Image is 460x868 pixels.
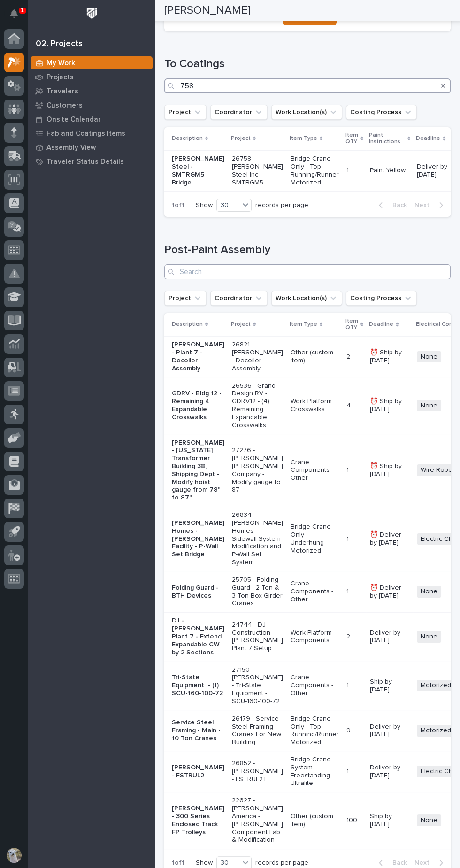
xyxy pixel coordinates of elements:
p: 2 [346,351,352,361]
p: Crane Components - Other [291,459,339,482]
p: ⏰ Deliver by [DATE] [370,584,409,600]
button: Next [411,859,451,867]
p: Deliver by [DATE] [417,163,456,179]
p: Travelers [46,87,78,96]
p: Onsite Calendar [46,115,101,124]
p: 1 [346,165,351,175]
p: Ship by [DATE] [370,678,409,694]
p: [PERSON_NAME] Steel - SMTRGM5 Bridge [172,155,224,186]
p: [PERSON_NAME] - FSTRUL2 [172,764,224,780]
p: 4 [346,400,353,410]
p: Assembly View [46,144,96,152]
p: Service Steel Framing - Main - 10 Ton Cranes [172,719,224,742]
p: 27150 - [PERSON_NAME] - Tri-State Equipment - SCU-160-100-72 [232,666,283,706]
button: Coating Process [346,291,417,306]
div: Search [164,78,451,93]
p: [PERSON_NAME] Homes - [PERSON_NAME] Facility - P-Wall Set Bridge [172,519,224,559]
p: 26179 - Service Steel Framing - Cranes For New Building [232,715,283,746]
p: [PERSON_NAME] - [US_STATE] Transformer Building 38, Shipping Dept - Modify hoist gauge from 78" t... [172,439,224,502]
p: Bridge Crane Only - Underhung Motorized [291,523,339,554]
p: 9 [346,725,353,735]
p: Bridge Crane Only - Top Running/Runner Motorized [291,715,339,746]
span: Back [387,859,407,867]
p: 1 [21,7,24,14]
p: Traveler Status Details [46,158,124,166]
p: Crane Components - Other [291,580,339,603]
p: 1 [346,766,351,776]
p: records per page [255,859,308,867]
p: My Work [46,59,75,68]
p: 26852 - [PERSON_NAME] - FSTRUL2T [232,760,283,783]
p: Folding Guard - BTH Devices [172,584,224,600]
a: My Work [28,56,155,70]
p: Work Platform Components [291,629,339,645]
a: Assembly View [28,140,155,154]
h1: To Coatings [164,57,451,71]
p: Work Platform Crosswalks [291,398,339,414]
input: Search [164,264,451,279]
p: Description [172,319,203,330]
p: GDRV - Bldg 12 - Remaining 4 Expandable Crosswalks [172,390,224,421]
p: Item Type [290,133,317,144]
a: Fab and Coatings Items [28,126,155,140]
span: None [417,814,441,826]
span: Next [414,859,435,867]
h1: Post-Paint Assembly [164,243,451,257]
p: 1 of 1 [164,194,192,217]
button: users-avatar [4,845,24,865]
p: Other (custom item) [291,813,339,829]
div: 02. Projects [36,39,83,49]
button: Back [371,201,411,209]
p: 27276 - [PERSON_NAME] [PERSON_NAME] Company - Modify gauge to 87 [232,446,283,494]
p: 26536 - Grand Design RV - GDRV12 - (4) Remaining Expandable Crosswalks [232,382,283,430]
span: None [417,631,441,643]
p: 1 [346,586,351,596]
p: 1 [346,464,351,474]
p: 2 [346,631,352,641]
button: Coating Process [346,105,417,120]
p: 26834 - [PERSON_NAME] Homes - Sidewall System Modification and P-Wall Set System [232,511,283,567]
p: ⏰ Ship by [DATE] [370,398,409,414]
p: Crane Components - Other [291,674,339,697]
p: [PERSON_NAME] - Plant 7 - Decoiler Assembly [172,341,224,372]
p: 22627 - [PERSON_NAME] America - [PERSON_NAME] Component Fab & Modification [232,797,283,844]
p: 1 [346,533,351,543]
p: Bridge Crane Only - Top Running/Runner Motorized [291,155,339,186]
p: Item QTY [345,316,358,333]
p: Deadline [369,319,393,330]
button: Work Location(s) [271,291,342,306]
p: Show [196,201,213,209]
p: Deadline [416,133,440,144]
p: 1 [346,680,351,690]
button: Project [164,105,207,120]
button: Notifications [4,4,24,23]
span: None [417,586,441,598]
p: Item Type [290,319,317,330]
p: ⏰ Deliver by [DATE] [370,531,409,547]
p: Deliver by [DATE] [370,764,409,780]
p: Bridge Crane System - Freestanding Ultralite [291,756,339,787]
p: Tri-State Equipment - (1) SCU-160-100-72 [172,674,224,697]
button: Project [164,291,207,306]
a: Traveler Status Details [28,154,155,169]
p: ⏰ Ship by [DATE] [370,462,409,478]
span: None [417,351,441,363]
p: Description [172,133,203,144]
div: 30 [217,200,239,210]
img: Workspace Logo [83,5,100,22]
p: [PERSON_NAME] - 300 Series Enclosed Track FP Trolleys [172,805,224,836]
p: Ship by [DATE] [370,813,409,829]
div: Notifications1 [12,9,24,24]
p: Deliver by [DATE] [370,629,409,645]
p: 100 [346,814,359,824]
div: 30 [217,857,239,868]
p: Other (custom item) [291,349,339,365]
button: Coordinator [210,291,268,306]
a: Projects [28,70,155,84]
a: Travelers [28,84,155,98]
p: Project [231,133,251,144]
p: records per page [255,201,308,209]
p: Paint Instructions [369,130,405,147]
p: Customers [46,101,83,110]
p: ⏰ Ship by [DATE] [370,349,409,365]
